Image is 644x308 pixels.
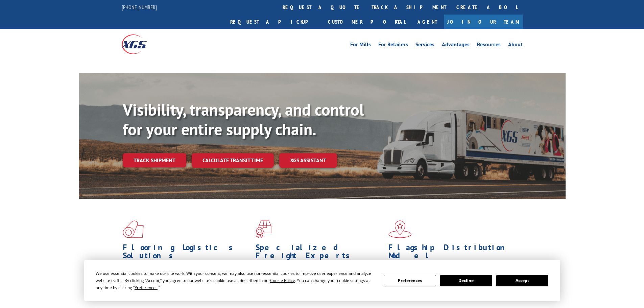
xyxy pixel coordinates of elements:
[279,153,337,168] a: XGS ASSISTANT
[122,4,157,10] a: [PHONE_NUMBER]
[135,285,158,290] span: Preferences
[123,99,364,140] b: Visibility, transparency, and control for your entire supply chain.
[123,243,251,263] h1: Flooring Logistics Solutions
[323,15,411,29] a: Customer Portal
[440,275,492,286] button: Decline
[496,275,548,286] button: Accept
[84,260,560,301] div: Cookie Consent Prompt
[508,42,523,49] a: About
[378,42,408,49] a: For Retailers
[270,278,295,283] span: Cookie Policy
[123,153,186,167] a: Track shipment
[192,153,274,168] a: Calculate transit time
[225,15,323,29] a: Request a pickup
[350,42,371,49] a: For Mills
[388,243,516,263] h1: Flagship Distribution Model
[442,42,470,49] a: Advantages
[477,42,501,49] a: Resources
[256,243,383,263] h1: Specialized Freight Experts
[411,15,444,29] a: Agent
[123,220,144,238] img: xgs-icon-total-supply-chain-intelligence-red
[256,220,271,238] img: xgs-icon-focused-on-flooring-red
[415,42,434,49] a: Services
[444,15,523,29] a: Join Our Team
[96,270,376,291] div: We use essential cookies to make our site work. With your consent, we may also use non-essential ...
[388,220,412,238] img: xgs-icon-flagship-distribution-model-red
[384,275,436,286] button: Preferences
